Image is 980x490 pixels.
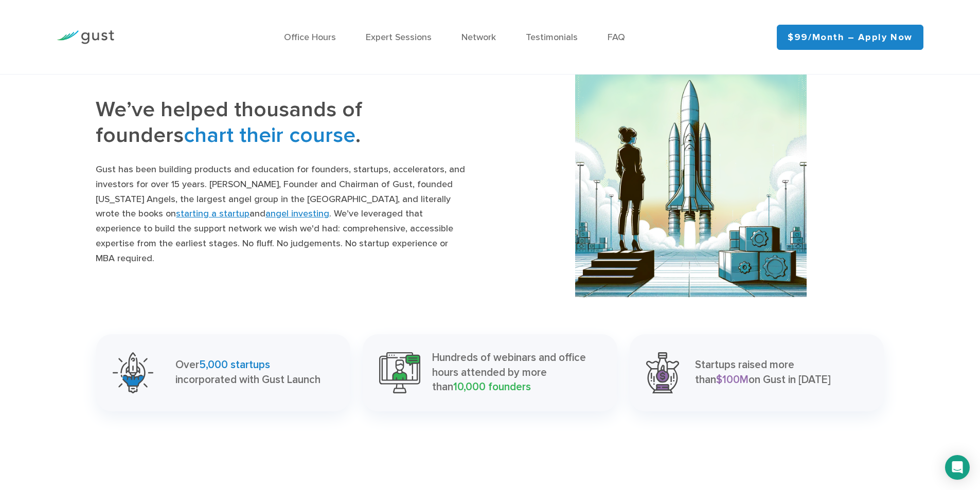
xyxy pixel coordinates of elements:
[716,373,749,386] span: $100M
[57,30,114,44] img: Gust Logo
[695,358,860,388] p: Startups raised more than on Gust in [DATE]
[646,352,679,393] img: 100m
[96,97,466,155] h3: We’ve helped thousands of founders .
[113,352,154,393] img: 5000
[176,208,250,219] a: starting a startup
[379,352,420,393] img: 10000
[199,358,270,371] span: 5,000 startups
[945,455,970,480] div: Open Intercom Messenger
[265,208,329,219] a: angel investing
[608,32,625,43] a: FAQ
[96,162,466,266] p: Gust has been building products and education for founders, startups, accelerators, and investors...
[453,380,531,393] span: 10,000 founders
[175,358,320,388] p: Over incorporated with Gust Launch
[184,122,355,148] span: chart their course
[461,32,496,43] a: Network
[284,32,336,43] a: Office Hours
[575,66,807,297] img: A founder with the unknowns clearly sorted and a rocket lifting off in the background
[366,32,432,43] a: Expert Sessions
[526,32,578,43] a: Testimonials
[432,351,597,395] p: Hundreds of webinars and office hours attended by more than
[777,25,923,50] a: $99/month – Apply Now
